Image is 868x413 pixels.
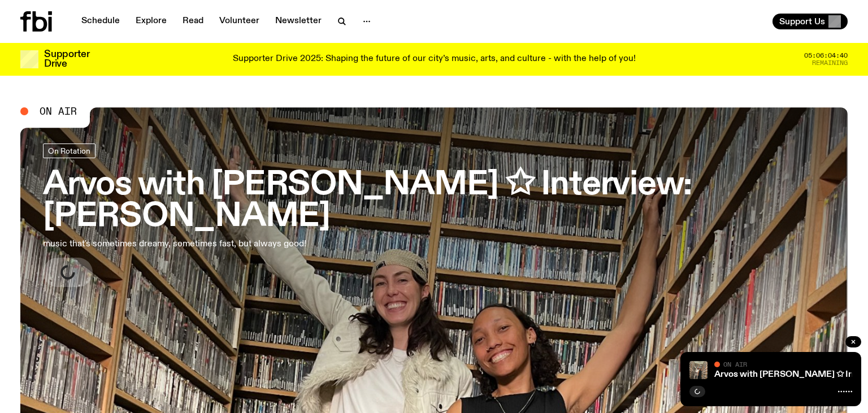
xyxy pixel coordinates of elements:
h3: Arvos with [PERSON_NAME] ✩ Interview: [PERSON_NAME] [43,169,825,233]
button: Support Us [772,14,848,29]
span: On Air [723,360,747,368]
span: 05:06:04:40 [804,53,848,59]
p: Supporter Drive 2025: Shaping the future of our city’s music, arts, and culture - with the help o... [233,54,636,64]
span: On Air [40,106,77,116]
a: Newsletter [268,14,328,29]
h3: Supporter Drive [44,50,89,69]
a: Explore [129,14,173,29]
span: Remaining [812,60,848,66]
span: On Rotation [48,146,90,155]
a: Schedule [75,14,127,29]
p: music that's sometimes dreamy, sometimes fast, but always good! [43,237,332,251]
span: Support Us [779,16,825,27]
a: Volunteer [212,14,266,29]
a: Arvos with [PERSON_NAME] ✩ Interview: [PERSON_NAME]music that's sometimes dreamy, sometimes fast,... [43,144,825,287]
a: Read [176,14,210,29]
a: On Rotation [43,144,96,158]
